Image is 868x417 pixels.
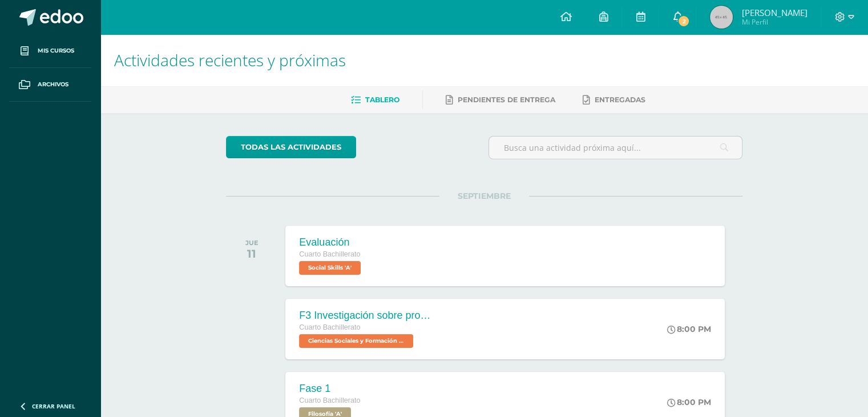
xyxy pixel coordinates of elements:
[439,191,529,201] span: SEPTIEMBRE
[710,6,733,29] img: 45x45
[351,91,399,109] a: Tablero
[38,80,68,89] span: Archivos
[9,68,91,102] a: Archivos
[299,396,360,404] span: Cuarto Bachillerato
[32,402,75,410] span: Cerrar panel
[741,17,807,27] span: Mi Perfil
[245,247,259,260] div: 11
[489,137,742,159] input: Busca una actividad próxima aquí...
[245,239,259,247] div: JUE
[299,261,361,275] span: Social Skills 'A'
[446,91,555,109] a: Pendientes de entrega
[595,95,645,104] span: Entregadas
[299,323,360,331] span: Cuarto Bachillerato
[38,46,74,55] span: Mis cursos
[365,95,399,104] span: Tablero
[226,136,356,158] a: todas las Actividades
[299,334,413,348] span: Ciencias Sociales y Formación Ciudadana 'A'
[299,310,436,322] div: F3 Investigación sobre problemas de salud mental como fenómeno social
[667,324,711,334] div: 8:00 PM
[114,49,346,71] span: Actividades recientes y próximas
[299,383,360,395] div: Fase 1
[458,95,555,104] span: Pendientes de entrega
[583,91,645,109] a: Entregadas
[741,7,807,18] span: [PERSON_NAME]
[667,397,711,407] div: 8:00 PM
[9,34,91,68] a: Mis cursos
[299,250,360,258] span: Cuarto Bachillerato
[677,15,690,27] span: 2
[299,236,364,248] div: Evaluación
